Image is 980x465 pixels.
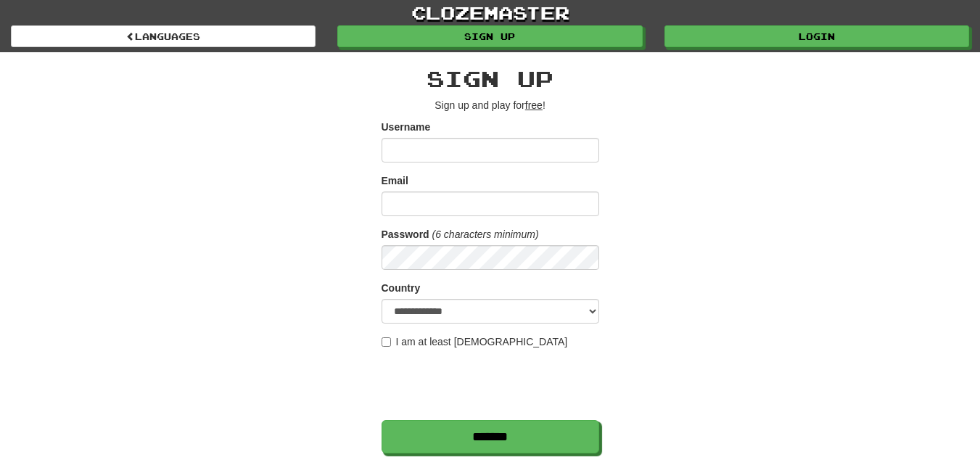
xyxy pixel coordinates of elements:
[382,356,602,413] iframe: reCAPTCHA
[382,67,599,91] h2: Sign up
[664,25,969,47] a: Login
[382,337,391,347] input: I am at least [DEMOGRAPHIC_DATA]
[382,120,431,134] label: Username
[382,281,421,295] label: Country
[11,25,316,47] a: Languages
[382,334,568,349] label: I am at least [DEMOGRAPHIC_DATA]
[337,25,642,47] a: Sign up
[432,229,539,240] em: (6 characters minimum)
[382,173,408,188] label: Email
[525,99,543,111] u: free
[382,227,429,242] label: Password
[382,98,599,112] p: Sign up and play for !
